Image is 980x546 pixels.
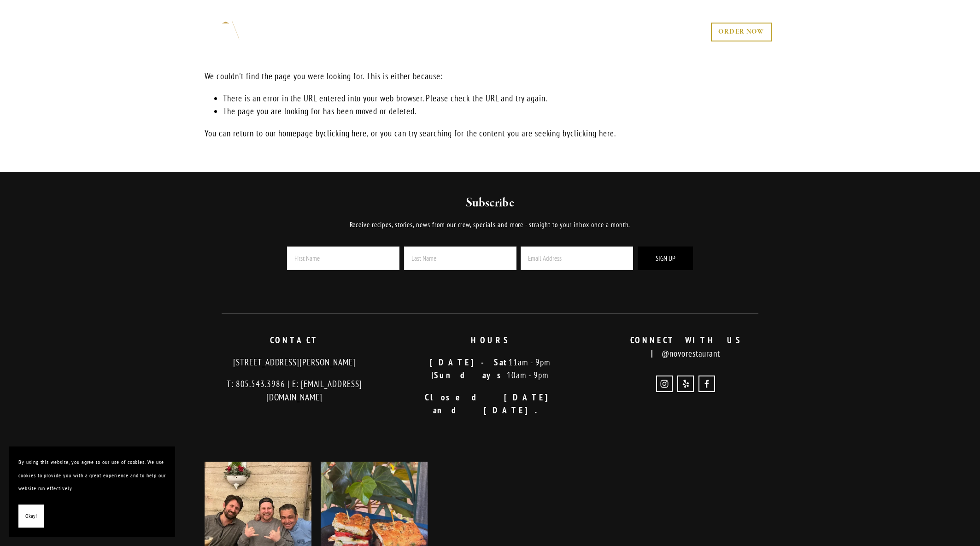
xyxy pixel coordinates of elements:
[416,27,445,36] a: MENUS
[404,247,516,270] input: Last Name
[471,335,510,346] strong: HOURS
[570,128,614,139] a: clicking here
[287,247,399,270] input: First Name
[205,377,385,404] p: T: 805.543.3986 | E: [EMAIL_ADDRESS][DOMAIN_NAME]
[205,356,385,369] p: [STREET_ADDRESS][PERSON_NAME]
[656,376,673,392] a: Instagram
[205,70,776,83] p: We couldn't find the page you were looking for. This is either because:
[400,356,580,382] p: 11am - 9pm | 10am - 9pm
[434,370,507,381] strong: Sundays
[677,376,694,392] a: Yelp
[270,335,319,346] strong: CONTACT
[711,23,771,41] a: ORDER NOW
[698,376,715,392] a: Novo Restaurant and Lounge
[535,23,584,41] a: GIFT CARDS
[18,456,166,495] p: By using this website, you agree to our use of cookies. We use cookies to provide you with a grea...
[454,27,484,36] a: ABOUT
[262,195,718,211] h2: Subscribe
[521,247,633,270] input: Email Address
[656,254,675,263] span: Sign Up
[644,23,702,41] a: RESERVE NOW
[494,27,526,36] a: EVENTS
[9,446,175,537] section: Cookie banner
[425,392,565,416] strong: Closed [DATE] and [DATE].
[205,20,262,43] img: Novo Restaurant &amp; Lounge
[594,23,634,41] a: CONTACT
[18,505,44,528] button: Okay!
[596,334,776,360] p: @novorestaurant
[262,219,718,230] p: Receive recipes, stories, news from our crew, specials and more - straight to your inbox once a m...
[223,92,776,105] li: There is an error in the URL entered into your web browser. Please check the URL and try again.
[430,357,509,368] strong: [DATE]-Sat
[205,127,776,140] p: You can return to our homepage by , or you can try searching for the content you are seeking by .
[223,105,776,118] li: The page you are looking for has been moved or deleted.
[323,128,367,139] a: clicking here
[25,510,37,523] span: Okay!
[638,247,693,270] button: Sign Up
[630,335,751,359] strong: CONNECT WITH US |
